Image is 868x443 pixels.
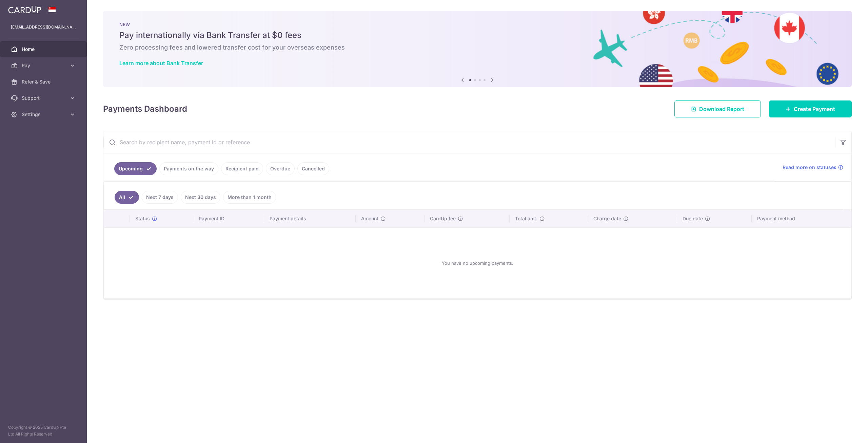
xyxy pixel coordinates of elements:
span: Due date [683,215,703,222]
span: Status [135,215,150,222]
h5: Pay internationally via Bank Transfer at $0 fees [119,30,835,41]
h4: Payments Dashboard [103,103,187,115]
a: Overdue [266,162,295,175]
div: You have no upcoming payments. [112,233,843,293]
p: NEW [119,22,835,27]
th: Payment method [752,210,851,227]
img: CardUp [8,5,41,14]
span: Pay [22,62,66,69]
span: Total amt. [515,215,537,222]
span: Charge date [593,215,621,222]
span: Amount [361,215,378,222]
a: All [115,191,139,204]
h6: Zero processing fees and lowered transfer cost for your overseas expenses [119,43,835,52]
a: Download Report [674,100,761,117]
span: Home [22,46,66,53]
th: Payment ID [193,210,264,227]
a: Cancelled [297,162,329,175]
span: CardUp fee [430,215,456,222]
a: Learn more about Bank Transfer [119,60,203,67]
iframe: Opens a widget where you can find more information [825,423,861,440]
span: Support [22,95,66,101]
input: Search by recipient name, payment id or reference [103,131,835,153]
p: [EMAIL_ADDRESS][DOMAIN_NAME] [11,24,76,31]
img: Bank transfer banner [103,11,852,87]
a: Upcoming [114,162,157,175]
span: Refer & Save [22,78,66,85]
a: Recipient paid [221,162,263,175]
a: Next 30 days [181,191,220,204]
a: Create Payment [769,100,852,117]
span: Read more on statuses [783,164,836,171]
span: Download Report [699,105,744,113]
span: Settings [22,111,66,118]
a: Next 7 days [142,191,178,204]
span: Create Payment [794,105,835,113]
a: More than 1 month [223,191,276,204]
a: Payments on the way [159,162,218,175]
a: Read more on statuses [783,164,843,171]
th: Payment details [264,210,356,227]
